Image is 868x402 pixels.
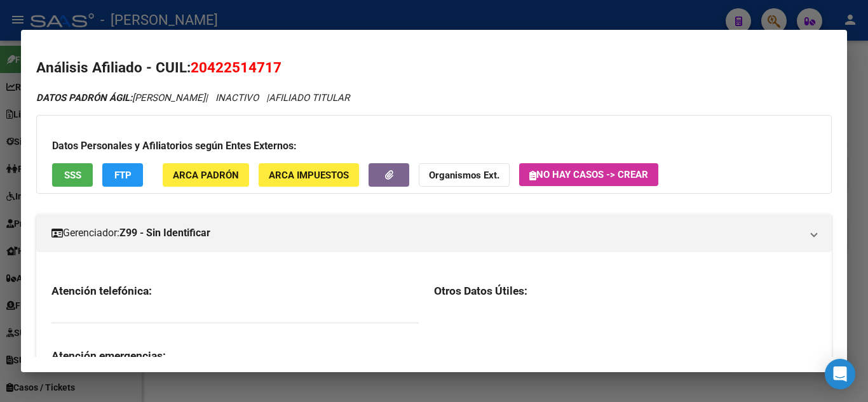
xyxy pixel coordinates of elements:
[119,225,210,241] strong: Z99 - Sin Identificar
[269,170,349,181] span: ARCA Impuestos
[114,170,132,181] span: FTP
[36,92,205,104] span: [PERSON_NAME]
[64,170,81,181] span: SSS
[36,214,832,252] mat-expansion-panel-header: Gerenciador:Z99 - Sin Identificar
[519,163,658,186] button: No hay casos -> Crear
[36,92,349,104] i: | INACTIVO |
[36,92,132,104] strong: DATOS PADRÓN ÁGIL:
[419,163,510,187] button: Organismos Ext.
[825,359,855,389] div: Open Intercom Messenger
[434,284,817,298] h3: Otros Datos Útiles:
[429,170,499,181] strong: Organismos Ext.
[36,252,832,394] div: Gerenciador:Z99 - Sin Identificar
[191,59,281,76] span: 20422514717
[36,57,832,79] h2: Análisis Afiliado - CUIL:
[269,92,349,104] span: AFILIADO TITULAR
[51,284,419,298] h3: Atención telefónica:
[163,163,249,187] button: ARCA Padrón
[529,169,648,180] span: No hay casos -> Crear
[173,170,239,181] span: ARCA Padrón
[51,349,419,363] h3: Atención emergencias:
[52,138,816,154] h3: Datos Personales y Afiliatorios según Entes Externos:
[51,225,801,241] mat-panel-title: Gerenciador:
[259,163,359,187] button: ARCA Impuestos
[52,163,93,187] button: SSS
[102,163,143,187] button: FTP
